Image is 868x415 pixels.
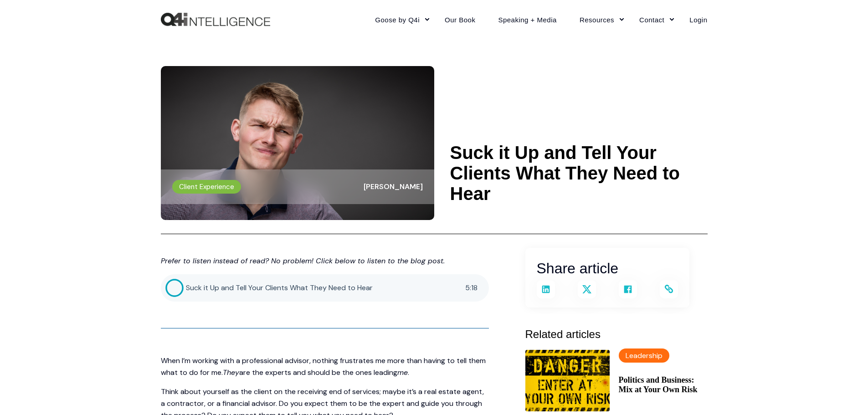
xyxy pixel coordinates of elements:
[161,355,489,379] p: When I’m working with a professional advisor, nothing frustrates me more than having to tell them...
[161,66,434,220] img: The concept of someone holding back what they want to say.
[161,274,489,302] div: Play audio: Suck it Up and Tell Your Clients What They Need to Hear
[525,350,610,411] img: As an advisor, understanding how mixing politics and business influence relationships and revenue...
[161,256,445,266] em: Prefer to listen instead of read? No problem! Click below to listen to the blog post.
[397,368,408,377] em: me
[537,257,678,280] h3: Share article
[172,180,241,194] label: Client Experience
[364,182,423,191] span: [PERSON_NAME]
[165,279,184,297] div: Play
[619,375,708,395] a: Politics and Business: Mix at Your Own Risk
[525,326,708,343] h3: Related articles
[186,282,465,293] div: Suck it Up and Tell Your Clients What They Need to Hear
[450,143,708,204] h1: Suck it Up and Tell Your Clients What They Need to Hear
[223,368,239,377] em: They
[161,13,270,26] a: Back to Home
[161,13,270,26] img: Q4intelligence, LLC logo
[465,282,478,293] div: 5 : 18
[619,348,669,363] label: Leadership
